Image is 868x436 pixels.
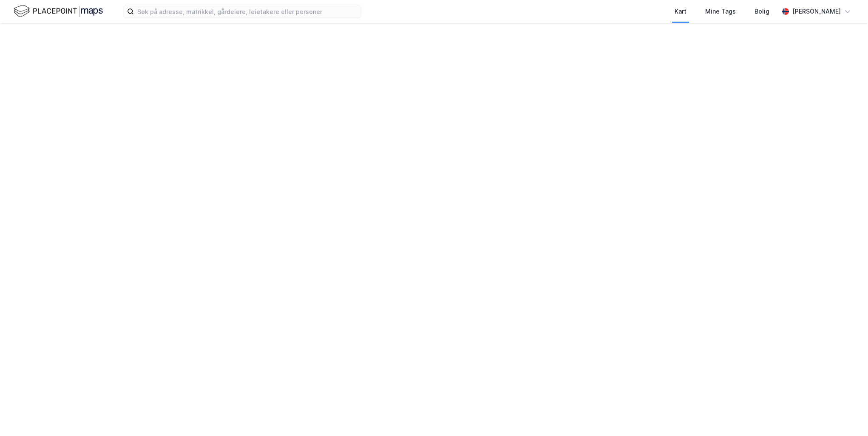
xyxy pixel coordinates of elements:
[705,6,736,17] div: Mine Tags
[134,5,361,18] input: Søk på adresse, matrikkel, gårdeiere, leietakere eller personer
[14,4,103,19] img: logo.f888ab2527a4732fd821a326f86c7f29.svg
[675,6,686,17] div: Kart
[825,395,868,436] iframe: Chat Widget
[792,6,841,17] div: [PERSON_NAME]
[755,6,769,17] div: Bolig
